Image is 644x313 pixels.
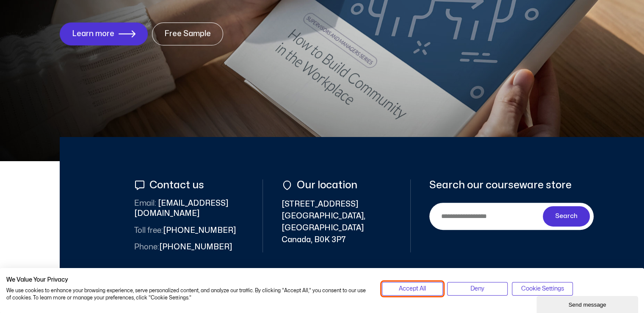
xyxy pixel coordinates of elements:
[429,179,572,191] span: Search our courseware store
[447,282,508,296] button: Deny all cookies
[164,30,211,38] span: Free Sample
[543,206,590,226] button: Search
[521,284,564,293] span: Cookie Settings
[134,200,156,207] span: Email:
[134,242,232,252] span: [PHONE_NUMBER]
[536,294,640,313] iframe: chat widget
[6,276,369,284] h2: We Value Your Privacy
[6,287,369,302] p: We use cookies to enhance your browsing experience, serve personalized content, and analyze our t...
[134,198,244,219] span: [EMAIL_ADDRESS][DOMAIN_NAME]
[147,179,204,191] span: Contact us
[134,243,159,251] span: Phone:
[512,282,572,296] button: Adjust cookie preferences
[134,226,236,236] span: [PHONE_NUMBER]
[60,22,148,45] a: Learn more
[152,22,223,45] a: Free Sample
[282,198,392,246] span: [STREET_ADDRESS] [GEOGRAPHIC_DATA], [GEOGRAPHIC_DATA] Canada, B0K 3P7
[72,30,114,38] span: Learn more
[399,284,426,293] span: Accept All
[295,179,357,191] span: Our location
[382,282,442,296] button: Accept all cookies
[470,284,484,293] span: Deny
[555,211,578,221] span: Search
[134,227,163,234] span: Toll free:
